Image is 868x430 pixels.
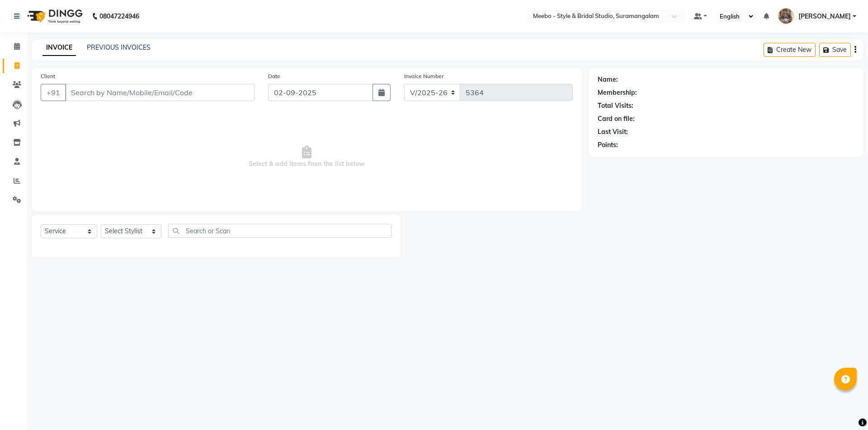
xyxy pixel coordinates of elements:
div: Last Visit: [598,127,628,137]
button: Create New [764,43,816,57]
div: Card on file: [598,114,635,124]
label: Date [268,72,280,80]
input: Search by Name/Mobile/Email/Code [65,84,255,101]
a: INVOICE [42,40,76,56]
span: Select & add items from the list below [41,112,573,202]
label: Client [41,72,55,80]
iframe: chat widget [830,394,859,421]
button: Save [819,43,851,57]
span: [PERSON_NAME] [798,12,851,21]
img: logo [23,4,85,29]
button: +91 [41,84,66,101]
b: 08047224946 [99,4,139,29]
div: Total Visits: [598,101,633,111]
img: Vigneshwaran Kumaresan [778,8,794,24]
label: Invoice Number [404,72,443,80]
div: Name: [598,75,618,84]
div: Points: [598,140,618,150]
a: PREVIOUS INVOICES [87,43,151,51]
input: Search or Scan [168,224,392,238]
div: Membership: [598,88,637,97]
